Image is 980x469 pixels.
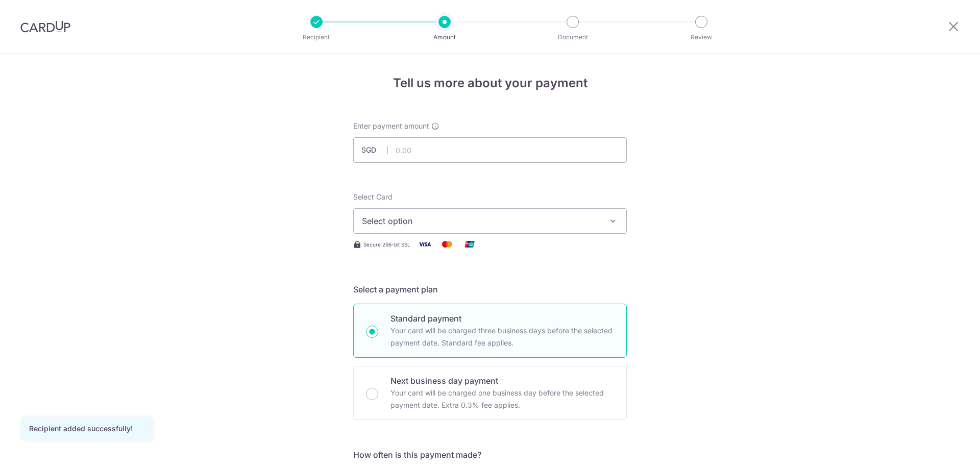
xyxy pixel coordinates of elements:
[390,312,614,325] p: Standard payment
[535,32,610,42] p: Document
[390,375,614,387] p: Next business day payment
[353,449,627,461] h5: How often is this payment made?
[353,192,393,201] span: translation missing: en.payables.payment_networks.credit_card.summary.labels.select_card
[361,145,388,155] span: SGD
[407,32,482,42] p: Amount
[353,121,429,131] span: Enter payment amount
[353,74,627,92] h4: Tell us more about your payment
[362,215,600,227] span: Select option
[353,283,627,295] h5: Select a payment plan
[20,20,70,33] img: CardUp
[390,325,614,349] p: Your card will be charged three business days before the selected payment date. Standard fee appl...
[437,238,457,251] img: Mastercard
[353,137,627,163] input: 0.00
[459,238,480,251] img: Union Pay
[664,32,739,42] p: Review
[279,32,354,42] p: Recipient
[363,240,410,249] span: Secure 256-bit SSL
[29,424,142,434] div: Recipient added successfully!
[414,238,435,251] img: Visa
[915,438,970,464] iframe: Opens a widget where you can find more information
[390,387,614,411] p: Your card will be charged one business day before the selected payment date. Extra 0.3% fee applies.
[353,208,627,234] button: Select option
